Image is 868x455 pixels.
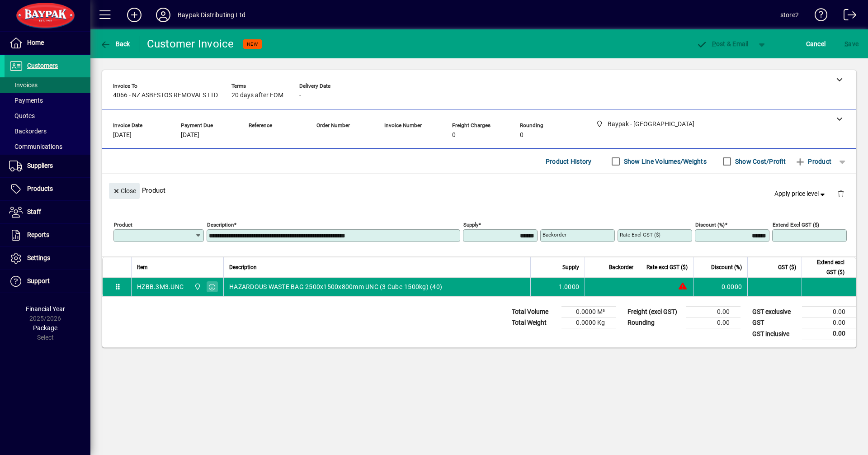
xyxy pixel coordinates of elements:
a: Quotes [5,108,90,123]
span: ost & Email [696,40,749,47]
span: 0 [520,132,524,139]
a: Payments [5,93,90,108]
td: 0.0000 [693,278,747,296]
td: 0.0000 M³ [561,307,616,318]
span: Financial Year [26,305,65,313]
a: Reports [5,224,90,246]
span: P [712,40,716,47]
button: Apply price level [771,186,830,202]
span: ave [844,37,859,51]
a: Backorders [5,123,90,139]
span: [DATE] [181,132,199,139]
span: 20 days after EOM [231,92,283,99]
span: Customers [27,62,58,69]
app-page-header-button: Close [107,186,142,194]
span: Product History [546,154,592,169]
span: Discount (%) [711,262,742,272]
span: Description [229,262,257,272]
mat-label: Backorder [542,232,566,238]
a: Suppliers [5,155,90,177]
span: Cancel [806,37,826,51]
label: Show Line Volumes/Weights [622,157,707,166]
span: Backorder [609,262,633,272]
span: NEW [247,41,258,47]
span: Quotes [9,112,35,119]
mat-label: Rate excl GST ($) [620,232,660,238]
button: Profile [149,7,178,23]
button: Back [98,36,132,52]
app-page-header-button: Back [90,36,140,52]
td: 0.00 [802,328,856,340]
span: Invoices [9,81,38,89]
mat-label: Product [114,222,132,228]
span: - [316,132,318,139]
a: Support [5,270,90,293]
span: Product [795,154,831,169]
span: Reports [27,231,49,238]
span: Close [113,184,136,199]
span: Suppliers [27,162,53,169]
a: Knowledge Base [808,2,828,31]
div: Product [102,174,856,207]
span: HAZARDOUS WASTE BAG 2500x1500x800mm UNC (3 Cube-1500kg) (40) [229,282,442,291]
button: Product [790,153,836,170]
span: - [299,92,301,99]
td: GST [748,318,802,328]
span: [DATE] [113,132,132,139]
span: Settings [27,254,50,261]
label: Show Cost/Profit [733,157,786,166]
td: Rounding [623,318,686,328]
span: S [844,40,848,47]
td: 0.00 [686,307,741,318]
app-page-header-button: Delete [830,190,852,198]
span: Supply [562,262,579,272]
span: 1.0000 [559,282,580,291]
span: Rate excl GST ($) [646,262,688,272]
span: Item [137,262,148,272]
span: - [384,132,386,139]
button: Add [120,7,149,23]
a: Staff [5,201,90,223]
td: Freight (excl GST) [623,307,686,318]
td: 0.00 [802,307,856,318]
mat-label: Supply [463,222,478,228]
button: Post & Email [692,36,753,52]
span: Home [27,39,44,46]
td: GST exclusive [748,307,802,318]
button: Close [109,183,140,199]
span: - [249,132,250,139]
a: Home [5,32,90,54]
span: Baypak - Onekawa [192,282,202,292]
span: Communications [9,143,62,150]
td: GST inclusive [748,328,802,340]
td: 0.00 [686,318,741,328]
td: 0.0000 Kg [561,318,616,328]
span: Apply price level [774,189,827,199]
a: Communications [5,139,90,154]
a: Invoices [5,77,90,93]
a: Logout [837,2,857,31]
mat-label: Discount (%) [695,222,725,228]
span: Backorders [9,128,47,135]
mat-label: Description [207,222,234,228]
button: Cancel [804,36,828,52]
span: Support [27,277,50,284]
mat-label: Extend excl GST ($) [773,222,819,228]
td: Total Volume [507,307,561,318]
td: 0.00 [802,318,856,328]
span: Back [100,40,130,47]
button: Product History [542,153,595,170]
button: Save [842,36,861,52]
div: HZBB.3M3.UNC [137,282,184,291]
td: Total Weight [507,318,561,328]
span: Extend excl GST ($) [807,257,844,277]
span: Package [33,324,57,332]
div: store2 [780,8,799,22]
div: Baypak Distributing Ltd [178,8,245,22]
span: Products [27,185,53,192]
button: Delete [830,183,852,204]
div: Customer Invoice [147,37,234,51]
a: Products [5,178,90,200]
span: GST ($) [778,262,796,272]
span: Payments [9,97,43,104]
